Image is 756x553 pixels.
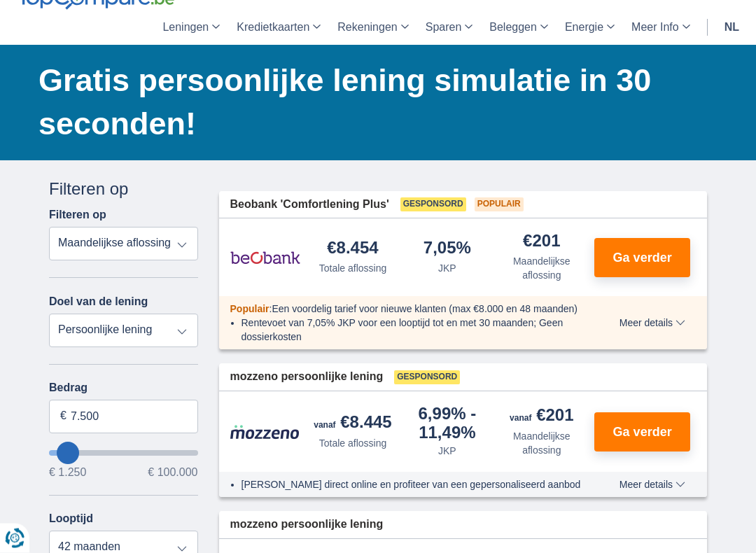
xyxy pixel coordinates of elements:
[500,430,583,458] div: Maandelijkse aflossing
[613,426,672,439] span: Ga verder
[438,444,456,458] div: JKP
[49,178,198,202] div: Filteren op
[154,10,228,45] a: Leningen
[500,255,583,283] div: Maandelijkse aflossing
[230,304,269,315] span: Populair
[241,316,589,344] li: Rentevoet van 7,05% JKP voor een looptijd tot en met 30 maanden; Geen dossierkosten
[319,262,387,276] div: Totale aflossing
[38,59,707,146] h1: Gratis persoonlijke lening simulatie in 30 seconden!
[716,10,748,45] a: nl
[49,382,198,395] label: Bedrag
[49,209,106,222] label: Filteren op
[219,302,601,316] div: :
[613,252,672,265] span: Ga verder
[609,318,696,329] button: Meer details
[438,262,456,276] div: JKP
[523,233,560,252] div: €201
[423,240,471,259] div: 7,05%
[400,198,466,212] span: Gesponsord
[49,451,198,456] input: wantToBorrow
[319,437,387,451] div: Totale aflossing
[228,10,329,45] a: Kredietkaarten
[230,241,300,276] img: product.pl.alt Beobank
[510,407,573,427] div: €201
[60,409,66,425] span: €
[609,479,696,491] button: Meer details
[556,10,623,45] a: Energie
[619,318,685,328] span: Meer details
[230,370,384,386] span: mozzeno persoonlijke lening
[623,10,699,45] a: Meer Info
[329,10,416,45] a: Rekeningen
[481,10,556,45] a: Beleggen
[475,198,524,212] span: Populair
[594,239,690,278] button: Ga verder
[272,304,577,315] span: Een voordelig tarief voor nieuwe klanten (max €8.000 en 48 maanden)
[230,517,384,533] span: mozzeno persoonlijke lening
[394,371,460,385] span: Gesponsord
[417,10,482,45] a: Sparen
[594,413,690,452] button: Ga verder
[148,468,197,479] span: € 100.000
[405,406,489,442] div: 6,99%
[49,296,148,309] label: Doel van de lening
[49,468,86,479] span: € 1.250
[619,480,685,490] span: Meer details
[230,197,389,213] span: Beobank 'Comfortlening Plus'
[241,478,589,492] li: [PERSON_NAME] direct online en profiteer van een gepersonaliseerd aanbod
[327,240,378,259] div: €8.454
[230,425,300,440] img: product.pl.alt Mozzeno
[49,513,93,526] label: Looptijd
[314,414,391,434] div: €8.445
